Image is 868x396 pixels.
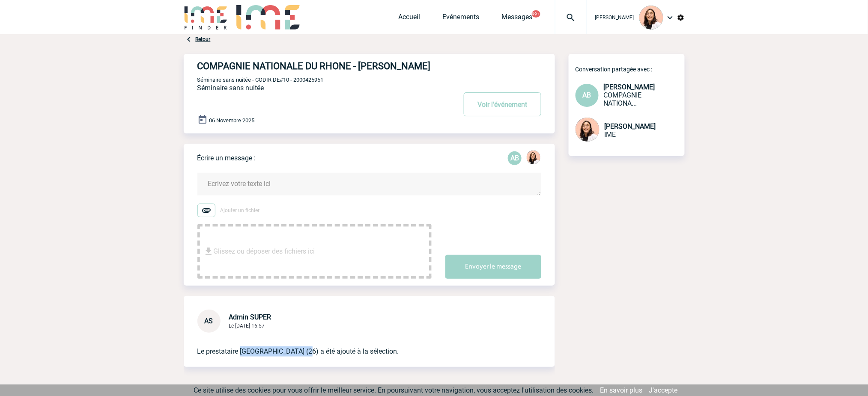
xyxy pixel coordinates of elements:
img: 129834-0.png [639,6,663,30]
p: Écrire un message : [197,154,256,162]
span: AS [205,317,213,325]
div: Melissa NOBLET [527,151,540,166]
button: 99+ [532,10,540,18]
span: IME [605,130,616,139]
span: Le [DATE] 16:57 [229,323,265,329]
span: Ce site utilise des cookies pour vous offrir le meilleur service. En poursuivant votre navigation... [194,386,594,394]
span: AB [583,91,591,99]
span: Séminaire sans nuitée - CODIR DE#10 - 2000425951 [197,77,324,83]
img: file_download.svg [203,246,214,257]
a: J'accepte [649,386,678,394]
span: Glissez ou déposer des fichiers ici [214,230,315,273]
a: Messages [502,13,533,25]
img: 129834-0.png [576,118,600,142]
a: Retour [196,36,211,42]
span: [PERSON_NAME] [604,83,655,91]
p: Le prestataire [GEOGRAPHIC_DATA] (26) a été ajouté à la sélection. [197,333,517,357]
span: [PERSON_NAME] [595,15,634,21]
span: Séminaire sans nuitée [197,84,264,92]
a: Evénements [443,13,480,25]
p: AB [508,151,522,165]
h4: COMPAGNIE NATIONALE DU RHONE - [PERSON_NAME] [197,61,431,71]
span: [PERSON_NAME] [605,122,656,130]
button: Voir l'événement [464,92,541,116]
a: Accueil [399,13,421,25]
p: Conversation partagée avec : [576,66,685,73]
div: Alexandra BOUCHAREYCHAS [508,151,522,165]
button: Envoyer le message [445,255,541,279]
img: IME-Finder [184,5,228,30]
img: 129834-0.png [527,151,540,164]
a: En savoir plus [600,386,643,394]
span: 06 Novembre 2025 [209,117,255,124]
span: Ajouter un fichier [221,207,260,213]
span: Admin SUPER [229,313,271,321]
span: COMPAGNIE NATIONALE DU RHONE [604,91,642,107]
